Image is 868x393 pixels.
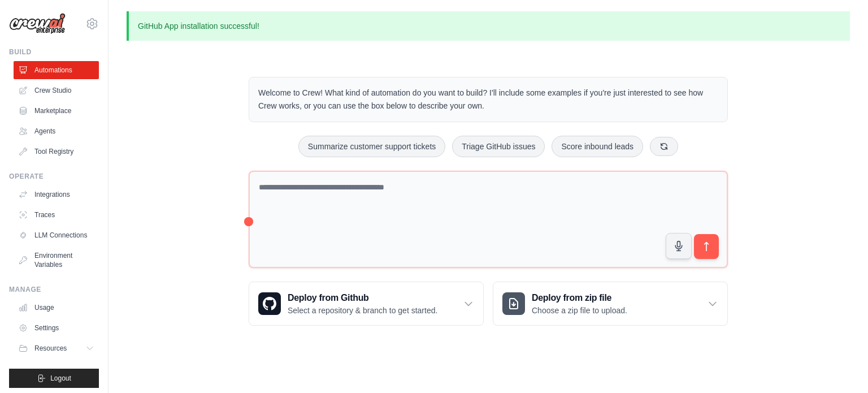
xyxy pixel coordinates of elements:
h3: Deploy from Github [288,291,437,305]
button: Resources [14,339,99,357]
button: Score inbound leads [552,136,643,157]
a: Crew Studio [14,81,99,100]
h3: Deploy from zip file [532,291,627,305]
button: Triage GitHub issues [452,136,545,157]
a: Marketplace [14,102,99,120]
a: Automations [14,61,99,79]
button: Summarize customer support tickets [298,136,445,157]
a: Agents [14,122,99,140]
p: Select a repository & branch to get started. [288,305,437,316]
a: Integrations [14,185,99,204]
img: Logo [9,13,66,34]
button: Logout [9,369,99,388]
p: GitHub App installation successful! [127,11,850,41]
div: Build [9,47,99,57]
a: Tool Registry [14,142,99,161]
a: LLM Connections [14,226,99,244]
span: Logout [50,374,71,383]
p: Welcome to Crew! What kind of automation do you want to build? I'll include some examples if you'... [258,87,718,113]
p: Choose a zip file to upload. [532,305,627,316]
a: Usage [14,299,99,317]
a: Traces [14,206,99,224]
a: Environment Variables [14,247,99,274]
span: Resources [34,344,67,353]
div: Operate [9,172,99,181]
a: Settings [14,319,99,337]
div: Manage [9,285,99,294]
